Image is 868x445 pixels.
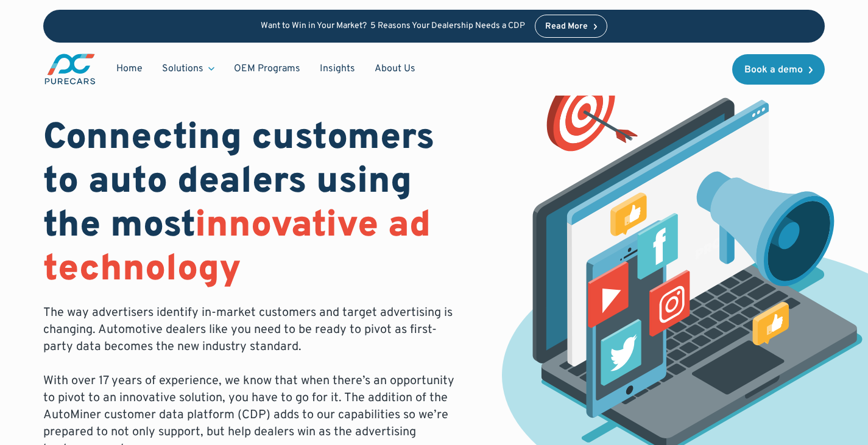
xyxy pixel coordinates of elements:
div: Read More [545,23,588,31]
a: main [43,52,97,86]
a: Book a demo [732,54,825,85]
div: Solutions [162,62,203,75]
p: Want to Win in Your Market? 5 Reasons Your Dealership Needs a CDP [261,21,525,32]
img: purecars logo [43,52,97,86]
a: Insights [310,57,365,80]
a: Read More [535,15,608,38]
div: Book a demo [744,65,803,75]
div: Solutions [152,57,224,80]
h1: Connecting customers to auto dealers using the most [43,117,463,292]
a: OEM Programs [224,57,310,80]
span: innovative ad technology [43,203,431,293]
a: Home [107,57,152,80]
a: About Us [365,57,425,80]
